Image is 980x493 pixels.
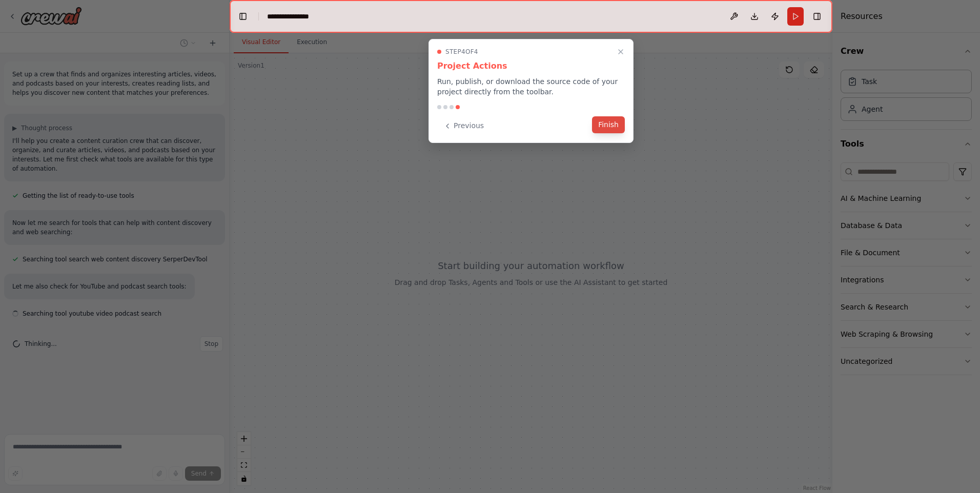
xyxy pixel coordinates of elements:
p: Run, publish, or download the source code of your project directly from the toolbar. [437,76,625,97]
span: Step 4 of 4 [445,48,478,56]
button: Hide left sidebar [236,9,250,24]
button: Close walkthrough [615,46,627,58]
button: Finish [592,116,625,133]
button: Previous [437,117,490,134]
h3: Project Actions [437,60,625,72]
